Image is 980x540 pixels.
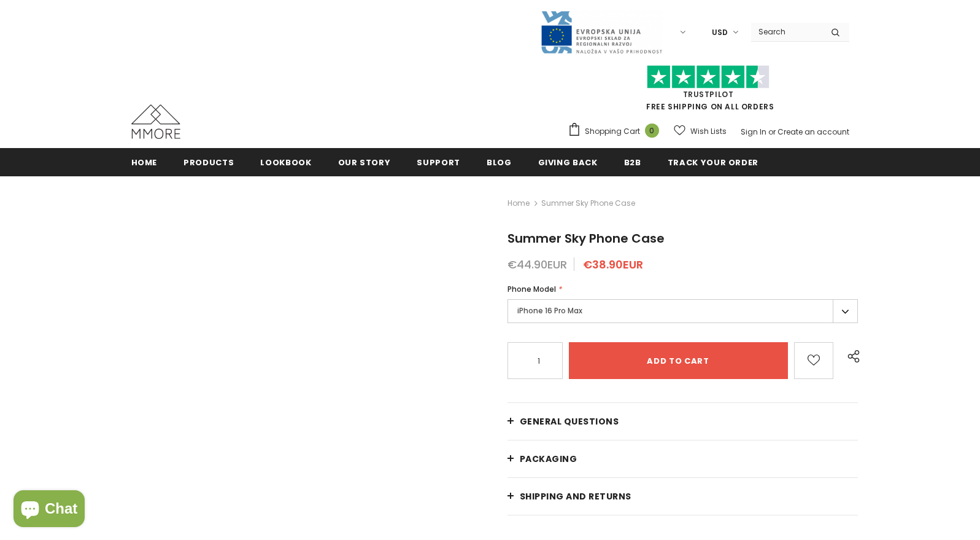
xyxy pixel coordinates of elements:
[507,284,556,294] span: Phone Model
[538,157,598,168] span: Giving back
[417,157,460,168] span: support
[260,157,311,168] span: Lookbook
[568,122,665,141] a: Shopping Cart 0
[183,157,234,168] span: Products
[647,65,770,89] img: Trust Pilot Stars
[338,148,391,176] a: Our Story
[131,157,158,168] span: Home
[624,157,641,168] span: B2B
[683,89,734,100] a: Trustpilot
[520,490,631,503] span: Shipping and returns
[777,127,849,137] a: Create an account
[690,125,727,138] span: Wish Lists
[712,26,728,39] span: USD
[674,120,727,142] a: Wish Lists
[569,342,788,379] input: Add to cart
[538,148,598,176] a: Giving back
[338,157,391,168] span: Our Story
[487,157,512,168] span: Blog
[507,257,567,272] span: €44.90EUR
[507,440,858,477] a: PACKAGING
[131,148,158,176] a: Home
[583,257,643,272] span: €38.90EUR
[10,490,88,530] inbox-online-store-chat: Shopify online store chat
[751,23,822,41] input: Search Site
[645,123,659,138] span: 0
[507,299,858,323] label: iPhone 16 Pro Max
[183,148,234,176] a: Products
[741,127,766,137] a: Sign In
[768,127,776,137] span: or
[585,125,640,138] span: Shopping Cart
[507,478,858,515] a: Shipping and returns
[668,157,758,168] span: Track your order
[507,403,858,440] a: General Questions
[668,148,758,176] a: Track your order
[507,230,665,247] span: Summer Sky Phone Case
[520,415,619,428] span: General Questions
[520,453,577,465] span: PACKAGING
[540,10,663,55] img: Javni Razpis
[568,71,849,112] span: FREE SHIPPING ON ALL ORDERS
[260,148,311,176] a: Lookbook
[487,148,512,176] a: Blog
[541,196,635,211] span: Summer Sky Phone Case
[131,104,180,139] img: MMORE Cases
[507,196,530,211] a: Home
[540,26,663,37] a: Javni Razpis
[417,148,460,176] a: support
[624,148,641,176] a: B2B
